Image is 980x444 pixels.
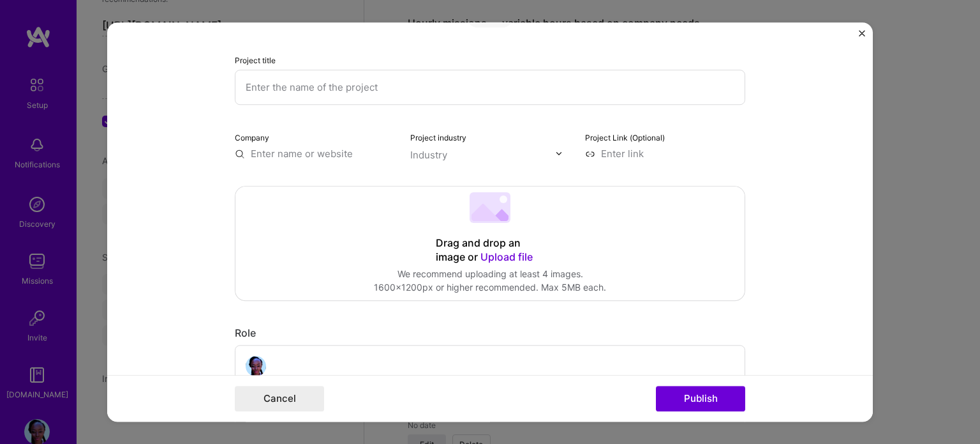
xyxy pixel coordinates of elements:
[235,186,745,301] div: Drag and drop an image or Upload fileWe recommend uploading at least 4 images.1600x1200px or high...
[436,236,544,264] div: Drag and drop an image or
[859,30,865,43] button: Close
[235,147,395,160] input: Enter name or website
[585,147,745,160] input: Enter link
[374,281,606,295] div: 1600x1200px or higher recommended. Max 5MB each.
[410,148,447,162] div: Industry
[656,386,745,411] button: Publish
[555,149,563,157] img: drop icon
[235,326,745,340] div: Role
[235,386,324,411] button: Cancel
[235,70,745,105] input: Enter the name of the project
[480,250,533,263] span: Upload file
[585,133,665,142] label: Project Link (Optional)
[235,56,276,65] label: Project title
[410,133,466,142] label: Project industry
[235,133,269,142] label: Company
[374,268,606,281] div: We recommend uploading at least 4 images.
